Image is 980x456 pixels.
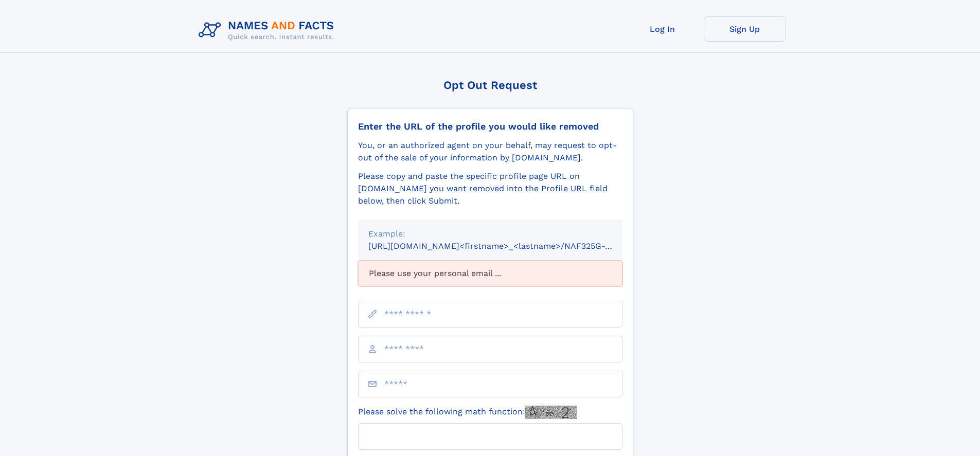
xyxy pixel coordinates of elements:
label: Please solve the following math function: [358,406,577,419]
div: Example: [368,228,612,240]
div: Please copy and paste the specific profile page URL on [DOMAIN_NAME] you want removed into the Pr... [358,170,622,207]
a: Log In [621,16,704,42]
img: Logo Names and Facts [194,16,343,44]
div: Opt Out Request [347,79,633,92]
small: [URL][DOMAIN_NAME]<firstname>_<lastname>/NAF325G-xxxxxxxx [368,241,642,251]
div: Please use your personal email ... [358,261,622,286]
a: Sign Up [704,16,786,42]
div: Enter the URL of the profile you would like removed [358,121,622,132]
div: You, or an authorized agent on your behalf, may request to opt-out of the sale of your informatio... [358,139,622,164]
